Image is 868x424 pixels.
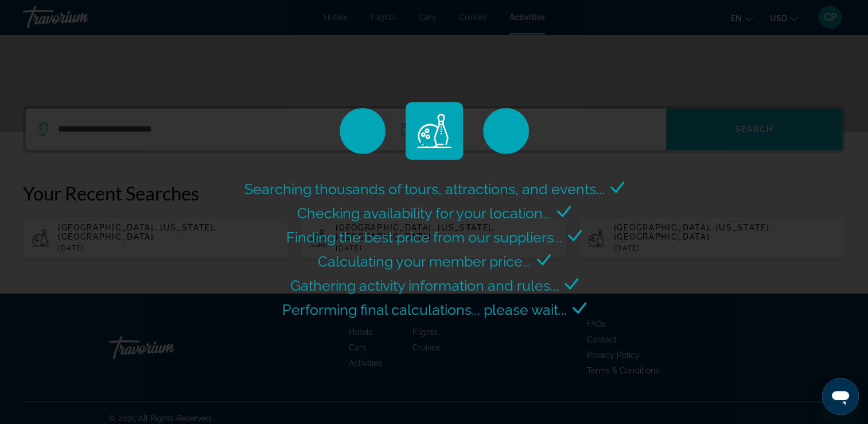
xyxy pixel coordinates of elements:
[318,253,531,270] span: Calculating your member price...
[822,378,859,415] iframe: Button to launch messaging window
[297,205,551,222] span: Checking availability for your location...
[290,277,559,294] span: Gathering activity information and rules...
[286,229,562,246] span: Finding the best price from our suppliers...
[282,301,567,318] span: Performing final calculations... please wait...
[244,180,605,198] span: Searching thousands of tours, attractions, and events...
